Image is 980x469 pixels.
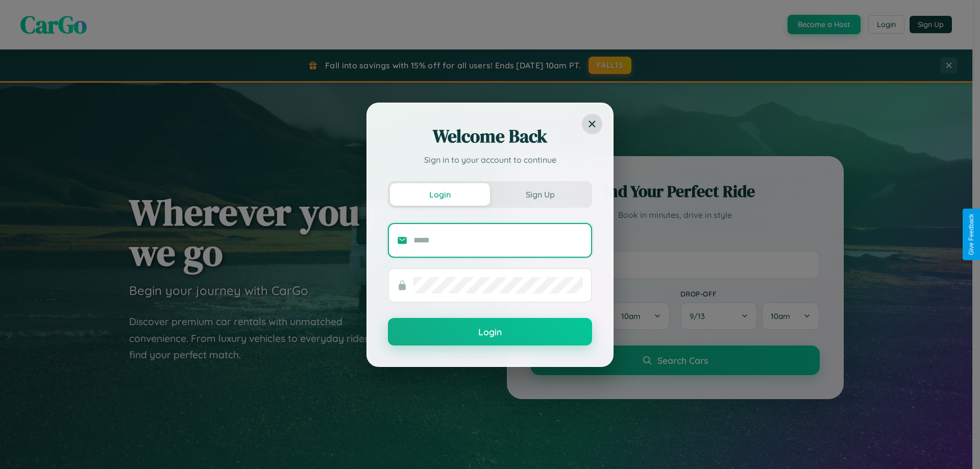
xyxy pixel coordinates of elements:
[490,183,590,206] button: Sign Up
[388,318,592,345] button: Login
[968,214,975,255] div: Give Feedback
[388,154,592,166] p: Sign in to your account to continue
[388,124,592,149] h2: Welcome Back
[390,183,490,206] button: Login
